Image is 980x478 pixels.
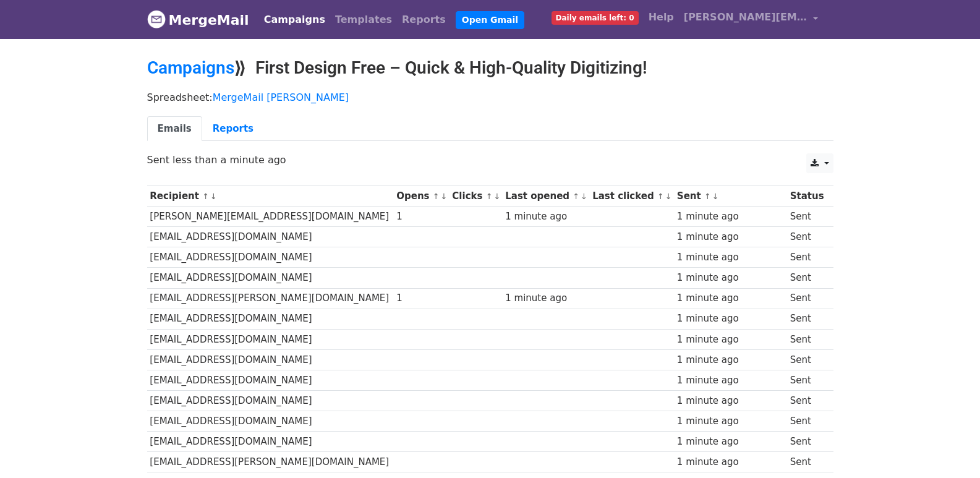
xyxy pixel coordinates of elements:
th: Last clicked [589,186,674,207]
td: [EMAIL_ADDRESS][DOMAIN_NAME] [147,247,394,268]
div: 1 [396,291,446,305]
td: [EMAIL_ADDRESS][PERSON_NAME][DOMAIN_NAME] [147,288,394,309]
p: Sent less than a minute ago [147,153,833,166]
a: ↑ [704,192,711,201]
a: ↑ [202,192,209,201]
td: Sent [787,288,827,309]
div: 1 minute ago [677,435,784,449]
th: Sent [674,186,787,207]
td: [PERSON_NAME][EMAIL_ADDRESS][DOMAIN_NAME] [147,207,394,227]
td: Sent [787,207,827,227]
div: 1 minute ago [505,291,586,305]
a: Campaigns [147,58,234,78]
th: Clicks [450,186,503,207]
div: 1 minute ago [677,291,784,305]
td: Sent [787,432,827,452]
a: Help [644,5,679,30]
div: 1 minute ago [505,210,586,224]
a: MergeMail [147,7,249,33]
th: Recipient [147,186,394,207]
td: [EMAIL_ADDRESS][DOMAIN_NAME] [147,411,394,432]
a: ↓ [441,192,448,201]
a: Emails [147,116,202,142]
div: 1 minute ago [677,210,784,224]
td: Sent [787,391,827,411]
a: Templates [330,7,397,32]
td: [EMAIL_ADDRESS][PERSON_NAME][DOMAIN_NAME] [147,452,394,472]
td: Sent [787,349,827,370]
img: MergeMail logo [147,10,166,28]
td: [EMAIL_ADDRESS][DOMAIN_NAME] [147,309,394,329]
div: 1 minute ago [677,394,784,408]
p: Spreadsheet: [147,91,833,104]
th: Status [787,186,827,207]
a: ↓ [712,192,719,201]
a: ↑ [573,192,579,201]
a: Open Gmail [456,11,524,29]
div: 1 minute ago [677,353,784,367]
td: [EMAIL_ADDRESS][DOMAIN_NAME] [147,349,394,370]
a: Reports [202,116,264,142]
span: [PERSON_NAME][EMAIL_ADDRESS][DOMAIN_NAME] [684,10,807,25]
th: Last opened [502,186,589,207]
td: Sent [787,247,827,268]
td: Sent [787,309,827,329]
td: [EMAIL_ADDRESS][DOMAIN_NAME] [147,370,394,390]
td: Sent [787,411,827,432]
td: Sent [787,329,827,349]
div: 1 minute ago [677,230,784,244]
div: 1 minute ago [677,250,784,265]
td: Sent [787,370,827,390]
a: ↑ [486,192,493,201]
td: Sent [787,452,827,472]
a: Daily emails left: 0 [547,5,644,30]
a: MergeMail [PERSON_NAME] [213,92,349,103]
td: [EMAIL_ADDRESS][DOMAIN_NAME] [147,432,394,452]
td: [EMAIL_ADDRESS][DOMAIN_NAME] [147,268,394,288]
td: [EMAIL_ADDRESS][DOMAIN_NAME] [147,329,394,349]
div: 1 minute ago [677,312,784,326]
a: ↑ [657,192,664,201]
a: ↓ [210,192,217,201]
td: [EMAIL_ADDRESS][DOMAIN_NAME] [147,227,394,247]
div: 1 [396,210,446,224]
h2: ⟫ First Design Free – Quick & High-Quality Digitizing! [147,58,833,79]
div: 1 minute ago [677,455,784,469]
td: Sent [787,268,827,288]
a: Reports [397,7,451,32]
div: 1 minute ago [677,373,784,388]
span: Daily emails left: 0 [552,11,639,25]
a: ↓ [493,192,500,201]
td: [EMAIL_ADDRESS][DOMAIN_NAME] [147,391,394,411]
a: Campaigns [259,7,330,32]
a: ↓ [665,192,672,201]
div: 1 minute ago [677,414,784,429]
a: ↓ [581,192,587,201]
td: Sent [787,227,827,247]
a: ↑ [433,192,440,201]
th: Opens [393,186,449,207]
a: [PERSON_NAME][EMAIL_ADDRESS][DOMAIN_NAME] [679,5,824,34]
div: 1 minute ago [677,271,784,285]
div: 1 minute ago [677,333,784,347]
